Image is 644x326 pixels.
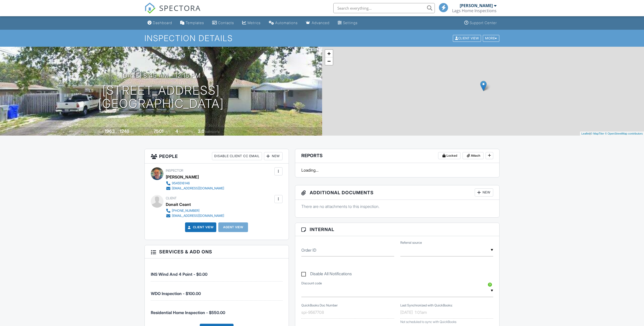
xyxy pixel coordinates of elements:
div: Settings [343,21,358,25]
span: INS Wind And 4 Point - $0.00 [151,272,207,277]
a: [PHONE_NUMBER] [166,208,224,213]
span: Inspector [166,169,183,172]
p: There are no attachments to this inspection. [301,204,493,209]
div: Client View [453,35,481,42]
div: Templates [186,21,204,25]
span: Not scheduled to sync with QuickBooks [400,320,456,324]
a: Client View [452,36,482,40]
img: The Best Home Inspection Software - Spectora [144,3,156,14]
div: New [475,188,493,197]
a: Zoom in [325,50,333,57]
span: Built [98,130,104,134]
li: Service: INS Wind And 4 Point [151,262,283,281]
div: 7501 [154,128,163,134]
li: Service: Residential Home Inspection [151,301,283,319]
a: Advanced [304,18,332,28]
div: 9545516146 [172,181,190,185]
h1: [STREET_ADDRESS] [GEOGRAPHIC_DATA] [98,84,224,111]
div: 1963 [105,128,115,134]
a: [EMAIL_ADDRESS][DOMAIN_NAME] [166,186,224,191]
div: [PERSON_NAME] [166,173,199,181]
div: Donait Ceant [166,201,191,208]
span: WDO Inspection - $100.00 [151,291,201,296]
div: Lags Home Inspections [452,8,497,13]
a: SPECTORA [144,7,201,18]
label: Disable All Notifications [301,271,352,278]
label: QuickBooks Doc Number [301,303,338,308]
a: Templates [178,18,206,28]
div: [EMAIL_ADDRESS][DOMAIN_NAME] [172,186,224,190]
a: Dashboard [145,18,174,28]
span: Lot Size [142,130,153,134]
h3: People [145,149,289,164]
label: Last Synchronized with QuickBooks: [400,303,453,308]
h3: [DATE] 8:45 am - 12:15 pm [121,72,201,79]
a: Automations (Basic) [267,18,300,28]
a: Zoom out [325,57,333,65]
input: Search everything... [333,3,435,13]
div: Support Center [470,21,497,25]
label: Order ID [301,247,316,253]
a: Leaflet [581,132,590,135]
span: Residential Home Inspection - $550.00 [151,310,225,315]
div: 3.0 [198,128,204,134]
label: Referral source [400,240,422,245]
a: Contacts [210,18,236,28]
a: 9545516146 [166,181,224,186]
div: Contacts [218,21,234,25]
span: Client [166,196,177,200]
a: Metrics [240,18,263,28]
div: Advanced [312,21,329,25]
a: © MapTiler [590,132,604,135]
span: bathrooms [205,130,220,134]
div: More [483,35,499,42]
div: [PHONE_NUMBER] [172,209,200,213]
li: Service: WDO Inspection [151,282,283,301]
a: © OpenStreetMap contributors [605,132,643,135]
div: [EMAIL_ADDRESS][DOMAIN_NAME] [172,214,224,218]
div: Metrics [247,21,261,25]
span: bedrooms [179,130,193,134]
h3: Additional Documents [295,185,500,200]
div: Dashboard [153,21,172,25]
div: 1248 [120,128,129,134]
div: New [264,152,283,160]
a: Settings [336,18,360,28]
div: Automations [275,21,298,25]
h1: Inspection Details [144,34,500,43]
h3: Internal [295,223,500,236]
a: Support Center [462,18,499,28]
span: sq.ft. [164,130,171,134]
span: sq. ft. [130,130,137,134]
h3: Services & Add ons [145,245,289,258]
span: SPECTORA [159,3,201,13]
div: | [580,132,644,136]
a: [EMAIL_ADDRESS][DOMAIN_NAME] [166,213,224,218]
div: [PERSON_NAME] [460,3,493,8]
a: Client View [187,225,214,230]
label: Discount code [301,281,322,286]
div: Disable Client CC Email [212,152,262,160]
div: 4 [175,128,178,134]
